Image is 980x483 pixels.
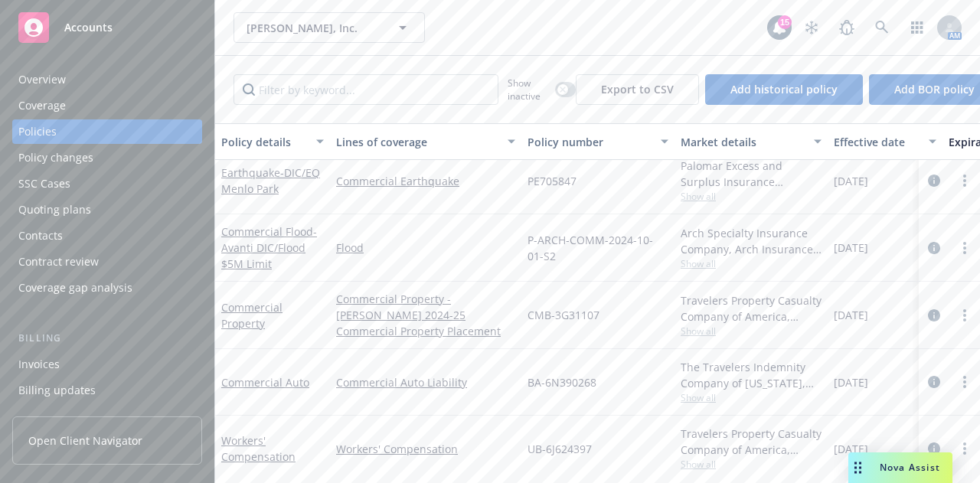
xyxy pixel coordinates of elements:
a: circleInformation [925,171,943,190]
span: [DATE] [834,173,868,189]
span: Open Client Navigator [28,432,142,449]
div: Invoices [18,352,60,377]
a: more [955,239,974,257]
a: Invoices [12,352,202,377]
a: Quoting plans [12,197,202,222]
div: Policies [18,119,57,144]
div: Effective date [834,134,920,150]
button: Add historical policy [705,74,863,105]
div: Contacts [18,224,63,248]
button: Lines of coverage [330,123,521,160]
div: Quoting plans [18,197,91,222]
span: Show all [681,190,822,203]
a: Billing updates [12,378,202,403]
div: Coverage gap analysis [18,276,132,300]
a: Workers' Compensation [336,441,515,457]
a: circleInformation [925,239,943,257]
div: Policy details [221,134,307,150]
a: circleInformation [925,373,943,391]
a: Earthquake [221,165,320,196]
a: Stop snowing [796,12,827,43]
span: Show inactive [508,77,549,103]
div: Drag to move [848,452,867,483]
span: [PERSON_NAME], Inc. [247,20,379,36]
a: Coverage [12,93,202,118]
span: [DATE] [834,374,868,390]
span: Add historical policy [730,82,838,96]
div: Policy number [528,134,652,150]
span: Accounts [64,21,113,34]
div: 15 [778,15,792,29]
span: Add BOR policy [894,82,975,96]
span: - Avanti DIC/Flood $5M Limit [221,224,317,271]
a: more [955,439,974,458]
a: Commercial Property [221,300,283,331]
a: SSC Cases [12,171,202,196]
span: UB-6J624397 [528,441,592,457]
div: Contract review [18,250,99,274]
a: Commercial Earthquake [336,173,515,189]
a: circleInformation [925,306,943,325]
a: Policies [12,119,202,144]
a: Switch app [902,12,933,43]
div: Billing [12,331,202,346]
span: CMB-3G31107 [528,307,599,323]
button: Policy details [215,123,330,160]
a: Coverage gap analysis [12,276,202,300]
div: The Travelers Indemnity Company of [US_STATE], Travelers Insurance [681,359,822,391]
span: Show all [681,391,822,404]
span: Show all [681,458,822,471]
a: Report a Bug [831,12,862,43]
a: Commercial Auto [221,375,309,390]
div: Coverage [18,93,66,118]
span: [DATE] [834,307,868,323]
span: PE705847 [528,173,577,189]
button: Policy number [521,123,675,160]
a: Search [867,12,897,43]
a: Accounts [12,6,202,49]
div: Travelers Property Casualty Company of America, Travelers Insurance [681,426,822,458]
div: Arch Specialty Insurance Company, Arch Insurance Company, Amwins [681,225,822,257]
div: Lines of coverage [336,134,498,150]
span: Nova Assist [880,461,940,474]
button: Nova Assist [848,452,952,483]
span: P-ARCH-COMM-2024-10-01-S2 [528,232,668,264]
a: Flood [336,240,515,256]
span: Export to CSV [601,82,674,96]
a: Overview [12,67,202,92]
a: more [955,171,974,190]
div: SSC Cases [18,171,70,196]
a: Commercial Flood [221,224,317,271]
a: Workers' Compensation [221,433,296,464]
a: Contract review [12,250,202,274]
div: Travelers Property Casualty Company of America, Travelers Insurance [681,292,822,325]
button: Effective date [828,123,942,160]
a: more [955,373,974,391]
span: BA-6N390268 [528,374,596,390]
a: Commercial Auto Liability [336,374,515,390]
span: [DATE] [834,441,868,457]
span: Show all [681,257,822,270]
a: Policy changes [12,145,202,170]
a: more [955,306,974,325]
a: circleInformation [925,439,943,458]
div: Billing updates [18,378,96,403]
div: Overview [18,67,66,92]
span: [DATE] [834,240,868,256]
div: Palomar Excess and Surplus Insurance Company, [GEOGRAPHIC_DATA], Amwins [681,158,822,190]
span: Show all [681,325,822,338]
div: Policy changes [18,145,93,170]
button: [PERSON_NAME], Inc. [234,12,425,43]
a: Commercial Property - [PERSON_NAME] 2024-25 Commercial Property Placement [336,291,515,339]
button: Market details [675,123,828,160]
a: Contacts [12,224,202,248]
button: Export to CSV [576,74,699,105]
input: Filter by keyword... [234,74,498,105]
div: Market details [681,134,805,150]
